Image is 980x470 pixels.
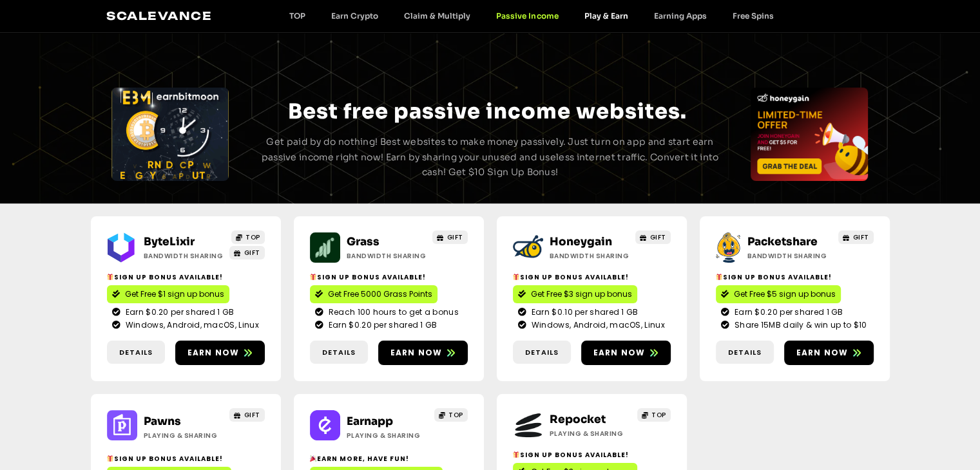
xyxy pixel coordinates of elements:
h2: Earn More, Have Fun! [310,454,468,464]
a: Get Free 5000 Grass Points [310,285,437,303]
p: Get paid by do nothing! Best websites to make money passively. Just turn on app and start earn pa... [251,135,730,180]
a: Pawns [144,415,181,428]
a: Earn now [784,341,874,365]
a: Get Free $1 sign up bonus [107,285,229,303]
span: Get Free 5000 Grass Points [328,288,432,300]
img: 🎉 [310,455,316,462]
img: 🎁 [107,274,113,280]
span: Get Free $3 sign up bonus [531,288,632,300]
a: ByteLixir [144,235,195,249]
a: Free Spins [719,11,786,21]
a: Earn Crypto [318,11,391,21]
span: GIFT [447,232,463,242]
span: Earn $0.20 per shared 1 GB [325,319,437,331]
h2: Sign up bonus available! [716,272,874,282]
img: 🎁 [310,274,316,280]
h2: Sign up bonus available! [107,272,265,282]
a: Get Free $3 sign up bonus [513,285,637,303]
a: Passive Income [483,11,571,21]
a: Earn now [378,341,468,365]
span: TOP [245,232,260,242]
span: TOP [448,410,463,420]
img: 🎁 [716,274,722,280]
a: GIFT [838,230,874,244]
a: GIFT [229,246,265,259]
span: GIFT [244,248,260,258]
h2: Bandwidth Sharing [144,251,224,261]
img: 🎁 [513,274,519,280]
h2: Bandwidth Sharing [550,251,630,261]
nav: Menu [276,11,786,21]
a: Earning Apps [640,11,719,21]
span: Earn $0.20 per shared 1 GB [122,306,235,318]
a: Earn now [581,341,671,365]
div: Slides [111,88,229,181]
span: TOP [651,410,666,420]
h2: Sign Up Bonus Available! [513,450,671,460]
span: Earn $0.20 per shared 1 GB [731,306,843,318]
span: GIFT [244,410,260,420]
span: Earn $0.10 per shared 1 GB [528,306,639,318]
h2: Playing & Sharing [347,431,427,440]
div: Slides [751,88,868,181]
span: Reach 100 hours to get a bonus [325,306,459,318]
span: Details [119,347,153,358]
a: Grass [347,235,380,249]
a: Repocket [550,413,606,426]
a: Get Free $5 sign up bonus [716,285,841,303]
h2: Sign up bonus available! [107,454,265,464]
a: Earnapp [347,415,393,428]
span: Get Free $5 sign up bonus [734,288,836,300]
a: TOP [637,408,671,422]
h2: Sign up bonus available! [513,272,671,282]
a: Earn now [175,341,265,365]
a: Details [107,341,165,364]
span: Earn now [593,347,646,359]
h2: Sign up bonus available! [310,272,468,282]
a: Play & Earn [571,11,640,21]
span: Share 15MB daily & win up to $10 [731,319,867,331]
a: GIFT [229,408,265,422]
h2: Bandwidth Sharing [347,251,427,261]
a: TOP [276,11,318,21]
span: Details [322,347,356,358]
span: Details [525,347,559,358]
span: Windows, Android, macOS, Linux [528,319,665,331]
a: Details [310,341,368,364]
span: Earn now [187,347,240,359]
span: Get Free $1 sign up bonus [125,288,224,300]
h2: Playing & Sharing [144,431,224,440]
h2: Bandwidth Sharing [747,251,827,261]
span: Details [728,347,762,358]
a: Packetshare [747,235,817,249]
span: Best free passive income websites. [288,99,687,124]
a: TOP [434,408,468,422]
a: GIFT [432,230,468,244]
h2: Playing & Sharing [550,429,630,438]
a: TOP [231,230,265,244]
img: 🎁 [513,451,519,458]
span: GIFT [853,232,869,242]
span: Earn now [390,347,443,359]
img: 🎁 [107,455,113,462]
a: Claim & Multiply [391,11,483,21]
a: Honeygain [550,235,612,249]
a: Scalevance [106,9,212,23]
a: GIFT [635,230,671,244]
span: GIFT [650,232,666,242]
a: Details [716,341,774,364]
span: Windows, Android, macOS, Linux [122,319,259,331]
a: Details [513,341,571,364]
span: Earn now [796,347,849,359]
